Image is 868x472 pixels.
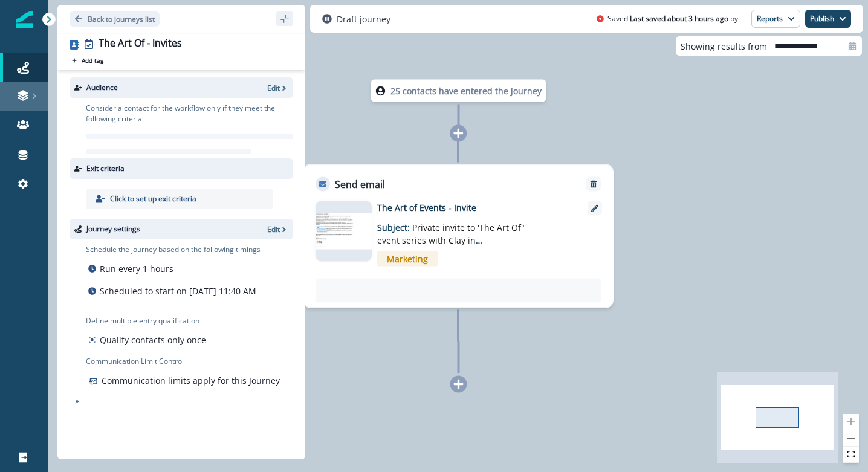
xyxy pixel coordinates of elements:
p: Qualify contacts only once [100,334,206,346]
button: sidebar collapse toggle [276,11,293,26]
p: Last saved about 3 hours ago [630,13,728,24]
img: email asset unavailable [316,213,372,250]
span: Marketing [377,251,438,267]
p: Exit criteria [86,163,125,174]
p: Communication limits apply for this Journey [102,374,280,387]
p: by [730,13,738,24]
p: Scheduled to start on [DATE] 11:40 AM [100,285,256,297]
p: The Art of Events - Invite [377,201,571,214]
p: Consider a contact for the workflow only if they meet the following criteria [86,103,293,124]
button: Reports [751,10,800,28]
p: Schedule the journey based on the following timings [86,244,261,255]
p: Click to set up exit criteria [110,193,196,204]
p: 25 contacts have entered the journey [390,85,542,97]
span: Private invite to 'The Art Of" event series with Clay in [GEOGRAPHIC_DATA] [377,222,525,259]
button: Edit [267,83,288,93]
g: Edge from 06d3f259-87cd-4a38-a17c-9d1d466850a6 to node-add-under-89883c67-b5be-433f-8ba7-42aff701... [458,310,459,373]
p: Define multiple entry qualification [86,315,209,326]
p: Back to journeys list [88,14,155,24]
p: Draft journey [337,13,390,25]
div: The Art Of - Invites [99,37,182,51]
p: Audience [86,82,118,93]
button: Add tag [70,56,106,65]
button: zoom out [843,430,859,447]
p: Communication Limit Control [86,356,293,367]
button: Remove [584,180,603,189]
p: Journey settings [86,224,140,234]
div: 25 contacts have entered the journey [343,80,575,102]
div: Send emailRemoveemail asset unavailableThe Art of Events - InviteSubject: Private invite to 'The ... [303,164,614,308]
p: Showing results from [681,40,767,53]
p: Send email [335,177,385,192]
p: Subject: [377,214,528,247]
button: Edit [267,224,288,234]
p: Edit [267,83,280,93]
g: Edge from node-dl-count to 06d3f259-87cd-4a38-a17c-9d1d466850a6 [458,105,459,163]
p: Add tag [82,57,103,64]
p: Edit [267,224,280,234]
p: Saved [607,13,628,24]
button: Go back [70,11,160,27]
img: Inflection [16,11,33,28]
button: fit view [843,447,859,463]
p: Run every 1 hours [100,262,173,275]
button: Publish [805,10,851,28]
